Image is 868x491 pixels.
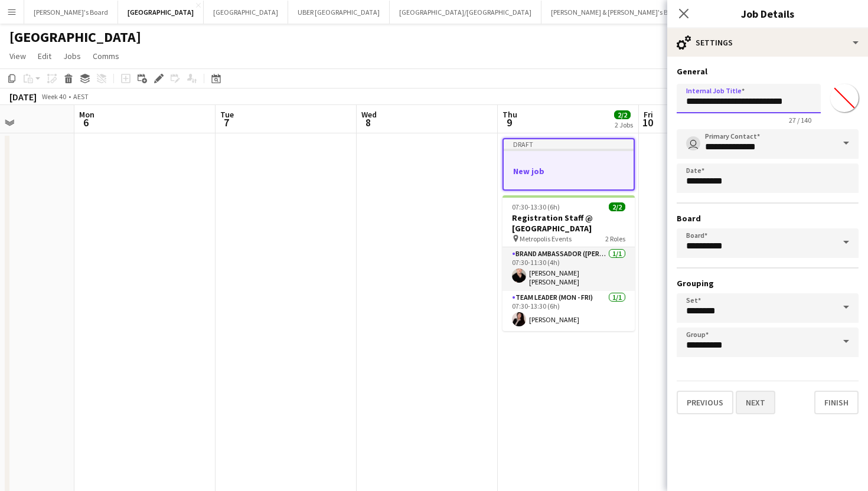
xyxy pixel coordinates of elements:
[605,234,625,243] span: 2 Roles
[502,247,635,291] app-card-role: Brand Ambassador ([PERSON_NAME])1/107:30-11:30 (4h)[PERSON_NAME] [PERSON_NAME]
[644,109,653,120] span: Fri
[615,120,633,129] div: 2 Jobs
[814,391,859,414] button: Finish
[77,116,94,129] span: 6
[736,391,775,414] button: Next
[502,138,635,191] app-job-card: DraftNew job
[642,116,653,129] span: 10
[667,28,868,57] div: Settings
[9,51,26,61] span: View
[502,195,635,331] app-job-card: 07:30-13:30 (6h)2/2Registration Staff @ [GEOGRAPHIC_DATA] Metropolis Events2 RolesBrand Ambassado...
[63,51,81,61] span: Jobs
[390,1,541,24] button: [GEOGRAPHIC_DATA]/[GEOGRAPHIC_DATA]
[118,1,204,24] button: [GEOGRAPHIC_DATA]
[677,66,859,77] h3: General
[33,48,56,64] a: Edit
[502,212,635,234] h3: Registration Staff @ [GEOGRAPHIC_DATA]
[502,291,635,331] app-card-role: Team Leader (Mon - Fri)1/107:30-13:30 (6h)[PERSON_NAME]
[220,109,234,120] span: Tue
[677,278,859,289] h3: Grouping
[93,51,119,61] span: Comms
[502,109,517,120] span: Thu
[541,1,692,24] button: [PERSON_NAME] & [PERSON_NAME]'s Board
[88,48,124,64] a: Comms
[501,116,517,129] span: 9
[39,92,68,101] span: Week 40
[504,166,634,176] h3: New job
[677,213,859,224] h3: Board
[609,202,625,211] span: 2/2
[512,202,560,211] span: 07:30-13:30 (6h)
[73,92,89,101] div: AEST
[204,1,288,24] button: [GEOGRAPHIC_DATA]
[504,139,634,149] div: Draft
[520,234,572,243] span: Metropolis Events
[779,116,821,125] span: 27 / 140
[614,110,631,119] span: 2/2
[9,28,141,46] h1: [GEOGRAPHIC_DATA]
[218,116,234,129] span: 7
[58,48,86,64] a: Jobs
[38,51,51,61] span: Edit
[24,1,118,24] button: [PERSON_NAME]'s Board
[79,109,94,120] span: Mon
[9,91,37,103] div: [DATE]
[667,6,868,21] h3: Job Details
[288,1,390,24] button: UBER [GEOGRAPHIC_DATA]
[361,109,377,120] span: Wed
[5,48,31,64] a: View
[360,116,377,129] span: 8
[677,391,733,414] button: Previous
